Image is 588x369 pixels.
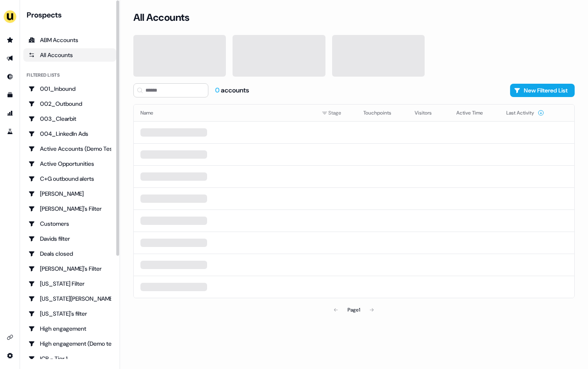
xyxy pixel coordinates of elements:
[28,264,111,273] div: [PERSON_NAME]'s Filter
[23,33,116,47] a: ABM Accounts
[3,331,17,344] a: Go to integrations
[28,85,111,93] div: 001_Inbound
[28,204,111,213] div: [PERSON_NAME]'s Filter
[28,219,111,228] div: Customers
[133,11,189,24] h3: All Accounts
[28,130,111,138] div: 004_LinkedIn Ads
[28,279,111,288] div: [US_STATE] Filter
[23,202,116,215] a: Go to Charlotte's Filter
[3,52,17,65] a: Go to outbound experience
[27,72,60,79] div: Filtered lists
[3,88,17,102] a: Go to templates
[23,337,116,350] a: Go to High engagement (Demo testing)
[23,262,116,275] a: Go to Geneviève's Filter
[28,189,111,198] div: [PERSON_NAME]
[28,145,111,153] div: Active Accounts (Demo Test)
[23,187,116,200] a: Go to Charlotte Stone
[215,86,249,95] div: accounts
[415,105,442,120] button: Visitors
[23,307,116,320] a: Go to Georgia's filter
[28,309,111,318] div: [US_STATE]'s filter
[28,339,111,348] div: High engagement (Demo testing)
[28,115,111,123] div: 003_Clearbit
[3,125,17,138] a: Go to experiments
[3,349,17,362] a: Go to integrations
[134,105,315,121] th: Name
[27,10,116,20] div: Prospects
[3,33,17,47] a: Go to prospects
[28,36,111,44] div: ABM Accounts
[3,70,17,83] a: Go to Inbound
[456,105,493,120] button: Active Time
[322,109,350,117] div: Stage
[23,247,116,260] a: Go to Deals closed
[510,84,575,97] button: New Filtered List
[363,105,401,120] button: Touchpoints
[28,324,111,333] div: High engagement
[23,277,116,290] a: Go to Georgia Filter
[23,232,116,245] a: Go to Davids filter
[506,105,544,120] button: Last Activity
[23,157,116,170] a: Go to Active Opportunities
[23,292,116,305] a: Go to Georgia Slack
[28,294,111,303] div: [US_STATE][PERSON_NAME]
[23,322,116,335] a: Go to High engagement
[23,352,116,365] a: Go to ICP - Tier 1
[28,249,111,258] div: Deals closed
[23,217,116,230] a: Go to Customers
[348,306,360,314] div: Page 1
[23,127,116,140] a: Go to 004_LinkedIn Ads
[215,86,221,95] span: 0
[23,48,116,62] a: All accounts
[23,112,116,125] a: Go to 003_Clearbit
[28,354,111,363] div: ICP - Tier 1
[28,175,111,183] div: C+G outbound alerts
[23,97,116,110] a: Go to 002_Outbound
[28,100,111,108] div: 002_Outbound
[23,82,116,95] a: Go to 001_Inbound
[3,107,17,120] a: Go to attribution
[28,160,111,168] div: Active Opportunities
[28,234,111,243] div: Davids filter
[28,51,111,59] div: All Accounts
[23,172,116,185] a: Go to C+G outbound alerts
[23,142,116,155] a: Go to Active Accounts (Demo Test)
